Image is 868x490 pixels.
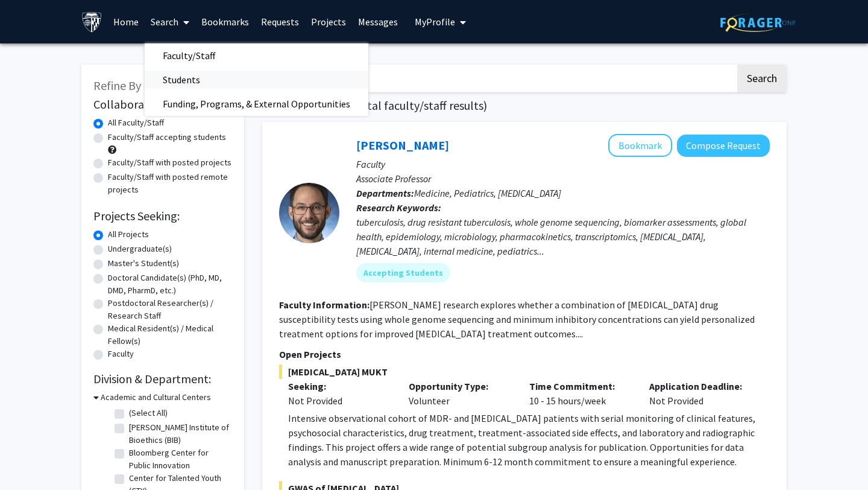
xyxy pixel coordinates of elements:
span: Faculty/Staff [145,43,233,68]
button: Add Jeffrey Tornheim to Bookmarks [608,134,672,157]
a: Search [145,1,195,43]
iframe: Chat [9,436,51,481]
span: [MEDICAL_DATA] MUKT [279,364,770,379]
a: Students [145,71,368,89]
label: Undergraduate(s) [108,243,172,255]
span: Funding, Programs, & External Opportunities [145,92,368,116]
a: Faculty/Staff [145,46,368,65]
img: ForagerOne Logo [720,13,796,32]
p: Open Projects [279,347,770,361]
span: My Profile [415,16,455,28]
span: Refine By [93,78,141,93]
a: Projects [305,1,352,43]
mat-chip: Accepting Students [356,263,450,282]
a: Requests [255,1,305,43]
div: tuberculosis, drug resistant tuberculosis, whole genome sequencing, biomarker assessments, global... [356,215,770,258]
div: Volunteer [400,379,520,408]
label: Faculty [108,348,134,360]
p: Opportunity Type: [409,379,511,393]
label: Master's Student(s) [108,257,179,270]
button: Search [737,65,787,92]
b: Faculty Information: [279,299,370,311]
span: Medicine, Pediatrics, [MEDICAL_DATA] [414,187,561,199]
label: Faculty/Staff accepting students [108,131,226,144]
span: Students [145,68,218,92]
label: Bloomberg Center for Public Innovation [129,447,229,472]
label: [PERSON_NAME] Institute of Bioethics (BIB) [129,421,229,447]
img: Johns Hopkins University Logo [81,11,102,33]
input: Search Keywords [262,65,735,92]
p: Seeking: [288,379,391,393]
p: Intensive observational cohort of MDR- and [MEDICAL_DATA] patients with serial monitoring of clin... [288,411,770,469]
h3: Academic and Cultural Centers [101,391,211,404]
div: Not Provided [288,393,391,408]
h2: Projects Seeking: [93,209,232,223]
h1: Page of ( total faculty/staff results) [262,98,787,113]
h2: Collaboration Status: [93,97,232,112]
button: Compose Request to Jeffrey Tornheim [677,135,770,157]
label: Faculty/Staff with posted remote projects [108,171,232,196]
label: Doctoral Candidate(s) (PhD, MD, DMD, PharmD, etc.) [108,272,232,297]
p: Faculty [356,157,770,171]
b: Research Keywords: [356,202,441,214]
label: All Projects [108,228,149,241]
label: All Faculty/Staff [108,116,164,129]
fg-read-more: [PERSON_NAME] research explores whether a combination of [MEDICAL_DATA] drug susceptibility tests... [279,299,755,340]
a: Bookmarks [195,1,255,43]
h2: Division & Department: [93,372,232,386]
label: Postdoctoral Researcher(s) / Research Staff [108,297,232,322]
div: 10 - 15 hours/week [520,379,641,408]
label: (Select All) [129,407,168,419]
a: Messages [352,1,404,43]
p: Time Commitment: [529,379,632,393]
a: Funding, Programs, & External Opportunities [145,95,368,113]
b: Departments: [356,187,414,199]
label: Medical Resident(s) / Medical Fellow(s) [108,322,232,348]
a: Home [107,1,145,43]
div: Not Provided [640,379,761,408]
p: Associate Professor [356,171,770,186]
a: [PERSON_NAME] [356,138,449,153]
p: Application Deadline: [649,379,752,393]
label: Faculty/Staff with posted projects [108,156,231,169]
